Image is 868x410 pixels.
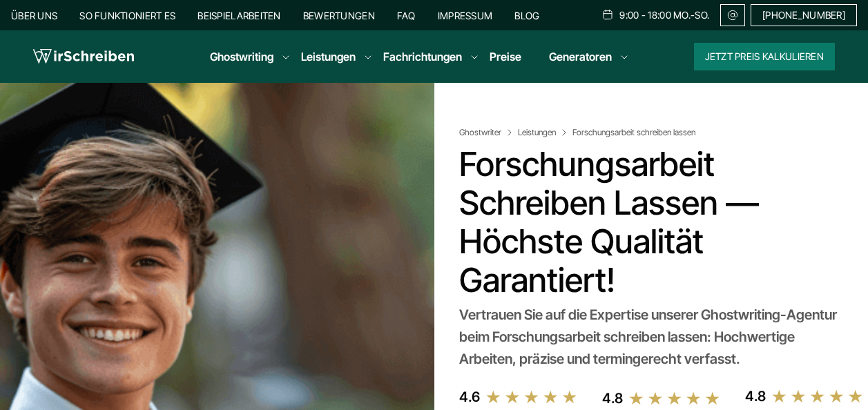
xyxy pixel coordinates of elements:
[459,386,480,408] div: 4.6
[518,127,570,138] a: Leistungen
[459,304,851,370] div: Vertrauen Sie auf die Expertise unserer Ghostwriting-Agentur beim Forschungsarbeit schreiben lass...
[514,10,539,21] a: Blog
[485,389,578,404] img: stars
[601,9,614,20] img: Schedule
[751,4,857,26] a: [PHONE_NUMBER]
[79,10,175,21] a: So funktioniert es
[490,50,521,64] a: Preise
[745,385,766,407] div: 4.8
[301,48,356,65] a: Leistungen
[602,387,623,409] div: 4.8
[572,127,695,138] span: Forschungsarbeit schreiben lassen
[628,391,721,406] img: stars
[694,43,835,70] button: Jetzt Preis kalkulieren
[726,10,739,21] img: Email
[771,389,864,404] img: stars
[33,46,134,67] img: logo wirschreiben
[383,48,462,65] a: Fachrichtungen
[459,127,515,138] a: Ghostwriter
[459,145,851,300] h1: Forschungsarbeit schreiben lassen — Höchste Qualität garantiert!
[197,10,280,21] a: Beispielarbeiten
[397,10,416,21] a: FAQ
[762,10,845,21] span: [PHONE_NUMBER]
[438,10,493,21] a: Impressum
[303,10,375,21] a: Bewertungen
[11,10,57,21] a: Über uns
[549,48,612,65] a: Generatoren
[619,10,709,21] span: 9:00 - 18:00 Mo.-So.
[210,48,273,65] a: Ghostwriting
